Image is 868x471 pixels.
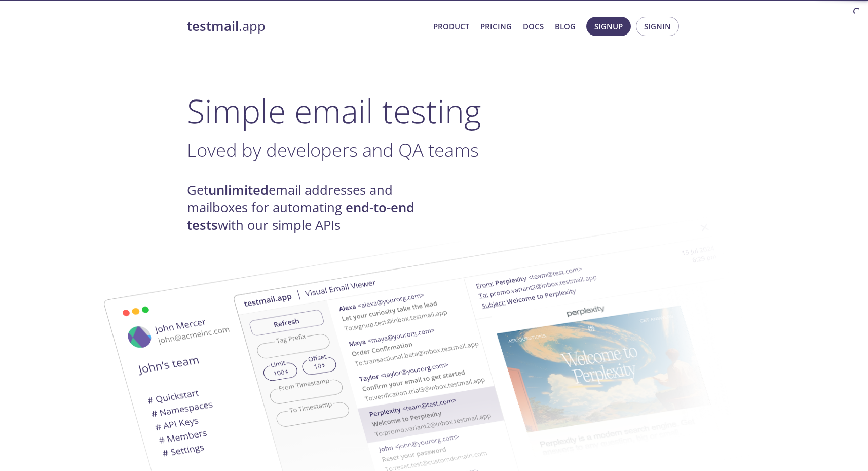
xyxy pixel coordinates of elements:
[594,20,623,33] span: Signup
[187,198,414,233] strong: end-to-end tests
[480,20,512,33] a: Pricing
[644,20,671,33] span: Signin
[187,17,239,35] strong: testmail
[433,20,469,33] a: Product
[208,181,269,199] strong: unlimited
[187,137,479,162] span: Loved by developers and QA teams
[187,91,682,130] h1: Simple email testing
[636,17,679,36] button: Signin
[187,18,425,35] a: testmail.app
[187,182,434,234] h4: Get email addresses and mailboxes for automating with our simple APIs
[555,20,576,33] a: Blog
[586,17,631,36] button: Signup
[523,20,544,33] a: Docs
